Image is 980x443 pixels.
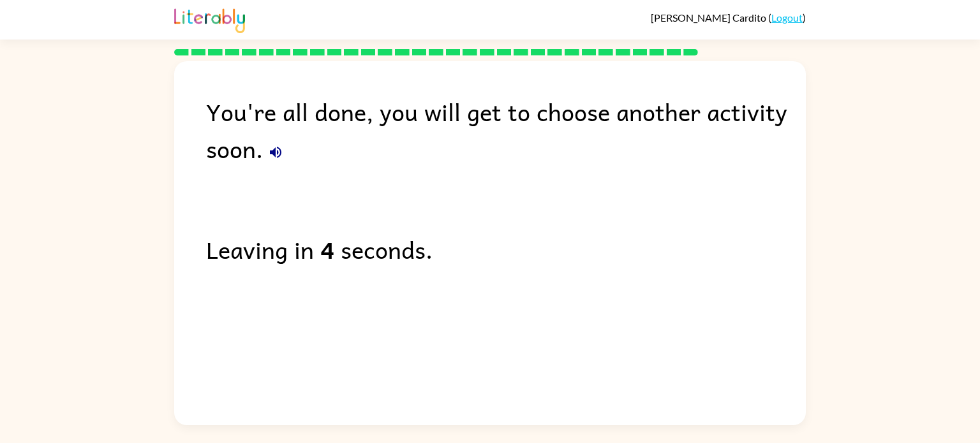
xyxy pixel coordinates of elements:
[651,11,806,24] div: ( )
[206,231,806,268] div: Leaving in seconds.
[651,11,768,24] span: [PERSON_NAME] Cardito
[771,11,803,24] a: Logout
[206,93,806,167] div: You're all done, you will get to choose another activity soon.
[174,5,245,33] img: Literably
[320,231,334,268] b: 4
